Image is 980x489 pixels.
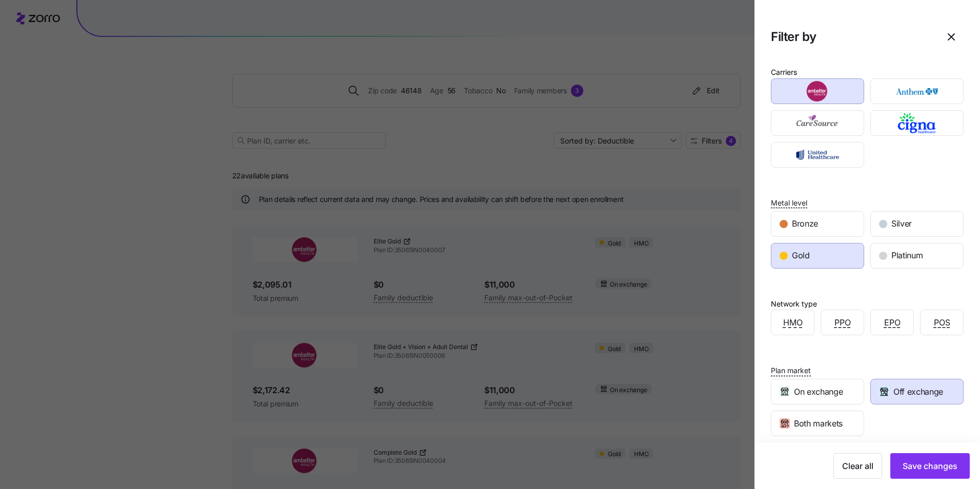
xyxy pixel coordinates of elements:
[891,217,912,230] span: Silver
[890,453,970,479] button: Save changes
[780,113,855,133] img: CareSource
[771,298,817,310] div: Network type
[903,460,957,472] span: Save changes
[794,385,843,398] span: On exchange
[833,453,882,479] button: Clear all
[842,460,873,472] span: Clear all
[792,249,810,262] span: Gold
[884,316,901,329] span: EPO
[792,217,818,230] span: Bronze
[891,249,923,262] span: Platinum
[880,81,955,101] img: Anthem
[783,316,803,329] span: HMO
[880,113,955,133] img: Cigna Healthcare
[893,385,943,398] span: Off exchange
[771,29,931,45] h1: Filter by
[834,316,851,329] span: PPO
[934,316,950,329] span: POS
[771,67,797,78] div: Carriers
[780,145,855,165] img: UnitedHealthcare
[794,417,843,430] span: Both markets
[771,198,807,208] span: Metal level
[771,365,811,376] span: Plan market
[780,81,855,101] img: Ambetter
